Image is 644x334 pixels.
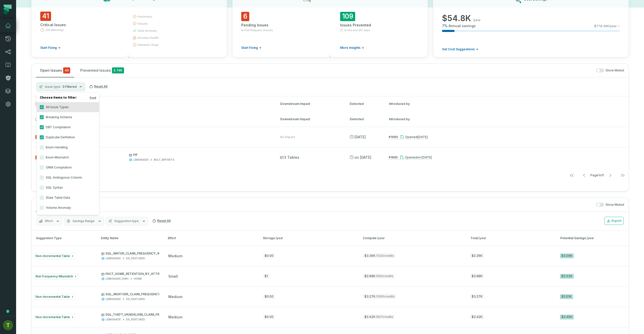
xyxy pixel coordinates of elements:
span: schema health [138,36,159,40]
span: Start Fixing [40,46,57,50]
div: Compute [363,236,461,240]
span: 3 Tables [280,155,299,160]
a: Start Fixing [40,46,60,50]
div: LEMONADE [133,158,148,162]
button: Go to previous page [578,170,590,180]
div: Total [470,236,551,240]
div: LEMONADE [106,257,121,260]
nav: pagination [31,170,629,180]
label: Stale Table Data [37,193,99,203]
button: Open Issues [36,64,74,77]
label: Enum Handling [37,142,99,152]
div: Detected [350,117,380,121]
span: $2.42K [470,314,484,319]
span: Issue type [45,85,61,89]
span: $ 54.8K [442,13,471,23]
button: Breaking Schema [40,115,44,119]
div: Effort [168,236,254,240]
span: /year [478,236,486,240]
button: Issue type3 Filtered [36,82,85,91]
button: Savings Range [64,217,104,225]
span: Savings Range [72,219,95,223]
span: / 807 credits [376,315,393,319]
div: $2.40K [560,315,574,319]
button: Reset All [150,217,173,225]
relative-time: Aug 27, 2025, 7:52 PM GMT+3 [354,135,366,139]
span: 7 % [442,23,448,28]
button: Non-Incremental TableSQL_THEFT_VANDALISM_CLAIM_FREQUENCY_WEIGHTED_AGGLEMONADEDS_FEATURESmedium$0.... [31,307,629,327]
div: $3.09K [560,254,574,258]
span: Run Frequency Mismatch [35,274,73,278]
span: medium [168,254,182,258]
button: DBT Compilation [40,125,44,129]
span: /year [275,236,283,240]
button: Non-Incremental TableSQL_WATER_CLAIM_FREQUENCY_WEIGHTED_AGGLEMONADEDS_FEATURESmedium$0.00$3.36K/1... [31,246,629,266]
span: Non-Incremental Table [35,315,70,319]
span: 128 Warnings [45,28,64,32]
div: Entity Name [101,236,159,240]
button: Duplicate Definition [40,135,44,139]
span: /year [377,236,385,240]
p: FACT_HOME_RETENTION_BY_ATTRIBUTES [101,272,171,276]
span: $3.27K [470,294,484,299]
a: Get Cost Suggestions [442,47,478,51]
span: 3 Filtered [62,85,77,89]
span: Issue Type [34,134,69,140]
button: SQL Syntax [40,186,44,190]
h4: Choose items to filter: [37,95,99,102]
span: $ 778.36K /year [594,24,617,28]
p: SQL_WATER_CLAIM_FREQUENCY_WEIGHTED_AGG [101,252,182,256]
label: All Issue Types [37,102,99,112]
relative-time: Aug 27, 2025, 5:07 PM GMT+3 [417,135,428,139]
label: SQL Syntax [37,183,99,193]
span: medium [168,315,182,319]
div: LEMONADE [106,297,121,301]
label: DBT Compilation [37,122,99,132]
p: SQL_WEATHER_CLAIM_FREQUENCY_WEIGHTED_AGG [101,292,186,296]
div: Pending Issues(2) [31,127,629,181]
span: /year [586,236,594,240]
span: Effort [45,219,53,223]
a: More insights [340,46,364,50]
div: Tooltip anchor [6,309,10,314]
span: Severity [35,135,39,139]
button: All Issue Types [40,105,44,109]
div: $2.03K [560,274,574,279]
button: SQL Ambiguous Column [40,176,44,180]
div: Pending Issues [241,23,320,28]
div: Opened [400,155,432,159]
div: $0.00 [263,315,275,319]
span: critical issues and errors combined [63,67,70,73]
span: In the last 90 days [344,28,370,32]
div: Suggestion Type [34,236,92,240]
div: Downstream Impact [280,117,341,121]
span: / 1120 credits [376,254,394,258]
button: Reset All [87,82,109,91]
span: Non-Incremental Table [35,254,70,258]
span: data anomaly [138,29,157,33]
span: Pending Issues ( 2 ) [35,117,68,121]
div: LEMONADE [106,318,121,321]
div: LEMONADE_DWH [106,277,129,281]
span: Severity [35,155,39,159]
div: Critical Issues [40,22,124,27]
a: #1665Opened[DATE] 3:04:48 PM [389,155,432,160]
span: 6 [241,12,249,21]
label: Duplicate Definition [37,132,99,142]
button: Export [604,217,624,225]
span: freshness [138,15,152,19]
div: Potential Savings [560,236,626,240]
span: $2.88K [363,274,395,278]
div: BOLT_REPORTS [154,158,174,162]
span: Non-Incremental Table [35,295,70,299]
button: Prevented Issues [76,64,128,77]
div: No Impact [280,135,295,139]
button: Enum Handling [40,145,44,149]
div: DS_FEATURES [126,257,145,260]
span: Annual savings [449,23,476,28]
span: semantic bugs [138,43,159,47]
p: PIF [129,153,271,157]
div: $0.00 [263,294,275,299]
button: Effort [36,217,62,225]
relative-time: Jun 19, 2025, 3:04 PM GMT+3 [417,155,432,159]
